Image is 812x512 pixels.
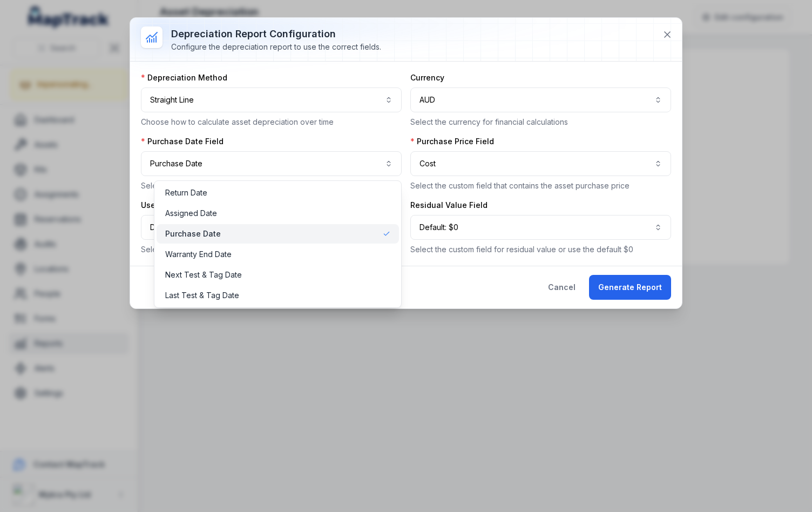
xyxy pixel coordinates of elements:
[165,270,242,280] span: Next Test & Tag Date
[165,290,239,301] span: Last Test & Tag Date
[141,151,402,176] button: Purchase Date
[165,187,207,198] span: Return Date
[165,228,221,239] span: Purchase Date
[165,249,232,260] span: Warranty End Date
[154,180,402,308] div: Purchase Date
[165,208,217,219] span: Assigned Date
